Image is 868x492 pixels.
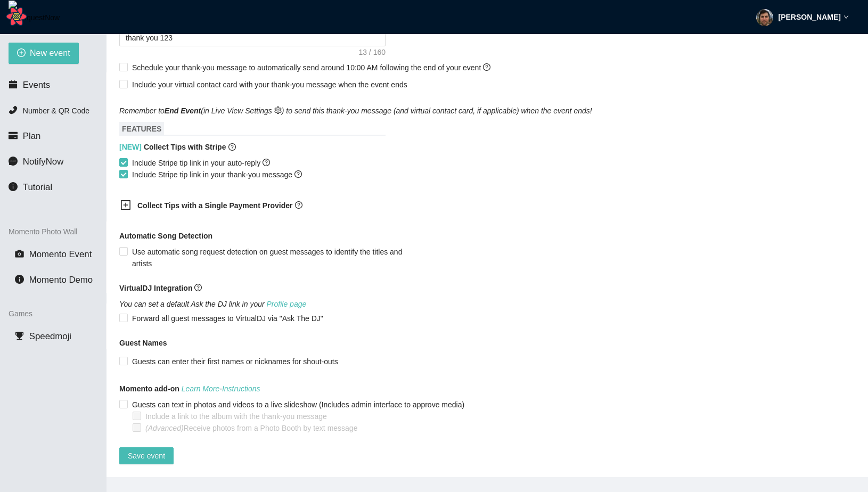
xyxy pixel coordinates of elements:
[119,106,592,115] i: Remember to (in Live View Settings ) to send this thank-you message (and virtual contact card, if...
[15,331,24,340] span: trophy
[9,182,18,191] span: info-circle
[132,63,490,72] span: Schedule your thank-you message to automatically send around 10:00 AM following the end of your e...
[9,43,79,64] button: plus-circleNew event
[17,48,26,59] span: plus-circle
[23,182,52,192] span: Tutorial
[137,201,292,210] b: Collect Tips with a Single Payment Provider
[128,313,327,324] span: Forward all guest messages to VirtualDJ via "Ask The DJ"
[15,249,24,258] span: camera
[23,131,41,141] span: Plan
[756,9,773,26] img: ACg8ocL1bTAKA2lfBXigJvF4dVmn0cAK-qBhFLcZIcYm964A_60Xrl0o=s96-c
[294,170,302,178] span: question-circle
[119,143,142,151] span: [NEW]
[23,157,63,167] span: NotifyNow
[9,80,18,89] span: calendar
[128,157,274,169] span: Include Stripe tip link in your auto-reply
[30,46,70,60] span: New event
[119,141,226,153] b: Collect Tips with Stripe
[165,106,201,115] b: End Event
[6,6,27,27] button: Open React Query Devtools
[23,80,50,90] span: Events
[9,131,18,140] span: credit-card
[128,399,469,411] span: Guests can text in photos and videos to a live slideshow (Includes admin interface to approve media)
[112,193,378,219] div: Collect Tips with a Single Payment Providerquestion-circle
[9,1,60,35] img: RequestNow
[120,200,131,210] span: plus-square
[128,450,165,462] span: Save event
[222,384,260,393] a: Instructions
[128,246,426,269] span: Use automatic song request detection on guest messages to identify the titles and artists
[15,275,24,284] span: info-circle
[274,106,282,114] span: setting
[119,447,174,464] button: Save event
[119,29,386,46] textarea: thank you 123
[119,339,167,347] b: Guest Names
[9,105,18,114] span: phone
[141,411,331,422] span: Include a link to the album with the thank-you message
[119,384,179,393] b: Momento add-on
[29,249,92,259] span: Momento Event
[483,63,490,71] span: question-circle
[228,141,236,153] span: question-circle
[182,384,260,393] i: -
[119,300,306,308] i: You can set a default Ask the DJ link in your
[119,230,212,242] b: Automatic Song Detection
[23,106,89,115] span: Number & QR Code
[119,284,192,292] b: VirtualDJ Integration
[29,275,93,285] span: Momento Demo
[141,422,362,434] span: Receive photos from a Photo Booth by text message
[844,14,849,20] span: down
[295,201,302,209] span: question-circle
[779,13,841,21] strong: [PERSON_NAME]
[29,331,71,341] span: Speedmoji
[128,169,306,181] span: Include Stripe tip link in your thank-you message
[145,424,184,432] i: (Advanced)
[263,159,270,166] span: question-circle
[182,384,220,393] a: Learn More
[119,122,164,136] span: FEATURES
[9,157,18,166] span: message
[132,80,407,89] span: Include your virtual contact card with your thank-you message when the event ends
[194,284,202,291] span: question-circle
[267,300,307,308] a: Profile page
[128,356,342,367] span: Guests can enter their first names or nicknames for shout-outs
